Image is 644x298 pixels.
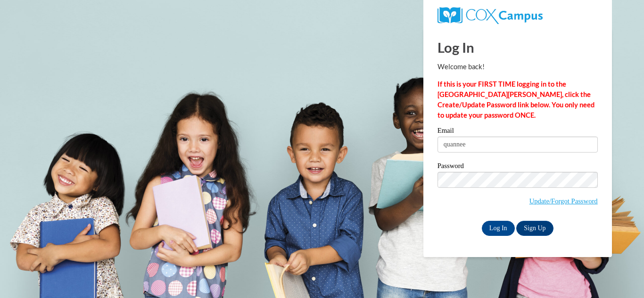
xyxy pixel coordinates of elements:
[482,221,515,236] input: Log In
[529,197,598,205] a: Update/Forgot Password
[438,162,598,172] label: Password
[438,127,598,137] label: Email
[516,221,553,236] a: Sign Up
[438,11,543,19] a: COX Campus
[438,38,598,57] h1: Log In
[438,80,594,119] strong: If this is your FIRST TIME logging in to the [GEOGRAPHIC_DATA][PERSON_NAME], click the Create/Upd...
[438,62,598,72] p: Welcome back!
[438,7,543,24] img: COX Campus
